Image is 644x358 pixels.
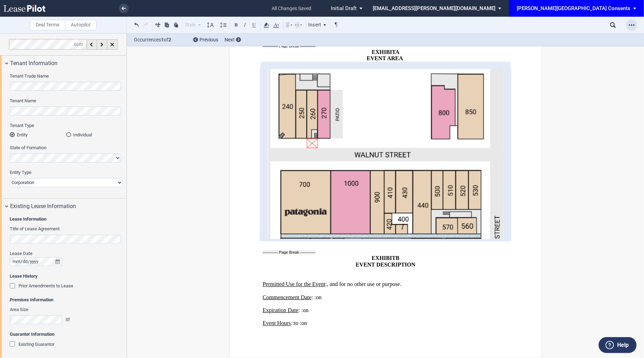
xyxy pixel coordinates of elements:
label: Autopilot [65,20,97,30]
button: Underline [250,21,258,29]
span: State of Formation [10,145,46,150]
md-checkbox: Prior Amendments to Lease [10,283,73,290]
span: : [325,281,327,287]
span: Tenant Name [10,98,36,103]
span: B [396,255,400,261]
span: Title of Lease Agreement [10,226,60,231]
span: EVENT DESCRIPTION [356,262,415,268]
button: Italic [241,21,249,29]
span: Commencement Date [263,294,311,300]
span: : [301,307,303,313]
b: 2 [168,37,171,42]
label: Deal Terms [30,20,65,30]
div: Next [225,37,241,43]
span: Tenant Type [10,123,34,128]
span: : [314,294,316,300]
span: Occurrences of [134,36,188,43]
span: EVENT AREA [366,55,403,62]
button: Copy [163,21,171,29]
label: Help [617,341,629,350]
span: all changes saved [268,1,315,16]
div: Sf [66,317,72,323]
span: on [316,294,321,300]
span: Existing Lease Information [10,202,76,210]
span: Tenant Information [10,59,58,67]
div: Open Lease options menu [626,19,637,31]
span: Lease Date [10,251,32,256]
span: , and for no other use or purpose. [327,281,401,287]
button: Paste [172,21,180,29]
span: Next [225,37,235,42]
span: : [311,294,313,300]
div: Insert [308,21,328,30]
b: 1 [161,37,164,42]
span: Prior Amendments to Lease [18,283,73,288]
span: Permitted Use for the Event [263,281,325,287]
b: Premises Information [10,297,53,302]
span: : [292,320,294,326]
span: : [300,320,301,326]
span: Area Size [10,307,28,312]
span: Existing Guarantor [18,342,54,347]
span: Previous [199,37,218,42]
span: Tenant Trade Name [10,73,49,79]
span: 0 [81,42,83,47]
span: Entity Type [10,170,31,175]
span: Initial Draft [331,5,357,11]
div: [PERSON_NAME][GEOGRAPHIC_DATA] Consents [517,5,630,11]
span: on [301,320,307,326]
span: EXHIBIT [372,49,395,55]
span: EXHIBIT [372,255,396,261]
button: true [53,257,62,266]
span: to [294,320,298,326]
md-checkbox: Existing Guarantor [10,341,54,348]
span: Expiration Date [263,307,298,313]
span: A [395,49,400,55]
button: Cut [154,21,162,29]
b: Guarantor Information [10,332,54,337]
b: Lease History [10,273,38,279]
span: 0 [74,42,77,47]
button: Undo [132,21,141,29]
div: Previous [193,37,218,43]
md-radio-button: Entity [10,132,66,138]
b: Lease Information [10,216,46,222]
button: Toggle Control Characters [332,21,340,29]
span: : [291,320,292,326]
md-radio-button: Individual [66,132,123,138]
span: on [303,307,308,313]
span: Event Hours [263,320,291,326]
button: Bold [232,21,240,29]
span: of [74,42,83,47]
span: : [298,307,300,313]
button: Help [599,337,637,353]
img: Halfdays.png [267,69,503,239]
